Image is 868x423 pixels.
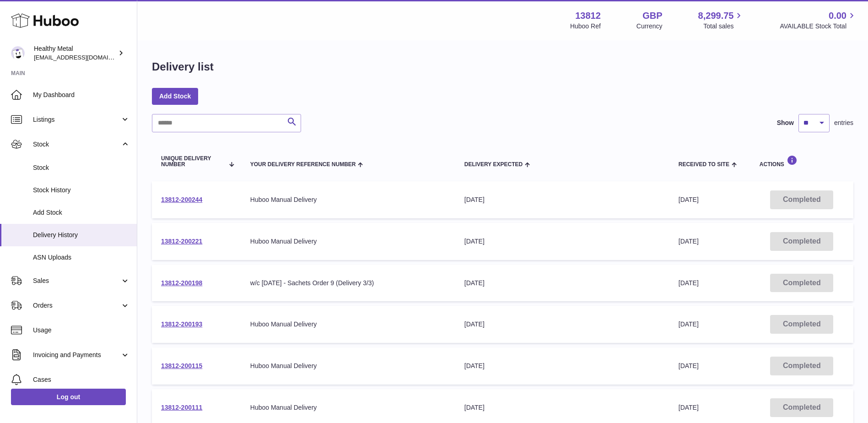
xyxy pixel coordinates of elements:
a: 0.00 AVAILABLE Stock Total [780,10,857,31]
a: 13812-200198 [161,279,202,287]
div: [DATE] [464,362,660,370]
span: [DATE] [679,238,699,245]
div: Huboo Manual Delivery [250,195,446,204]
span: 0.00 [829,10,846,22]
a: 13812-200244 [161,196,202,203]
div: w/c [DATE] - Sachets Order 9 (Delivery 3/3) [250,279,446,287]
a: 13812-200115 [161,362,202,369]
div: Huboo Manual Delivery [250,237,446,246]
span: [DATE] [679,279,699,287]
h1: Delivery list [152,60,214,74]
span: Listings [33,115,120,124]
span: [DATE] [679,404,699,411]
span: Cases [33,375,130,384]
div: Huboo Manual Delivery [250,362,446,370]
span: Your Delivery Reference Number [250,162,356,168]
div: [DATE] [464,320,660,329]
span: Total sales [703,22,744,31]
span: Stock History [33,186,130,195]
div: [DATE] [464,195,660,204]
div: [DATE] [464,279,660,287]
span: entries [834,119,853,127]
span: 8,299.75 [698,10,734,22]
label: Show [777,119,794,127]
span: Unique Delivery Number [161,156,224,168]
strong: GBP [642,10,662,22]
div: Actions [760,155,844,168]
div: Healthy Metal [34,44,116,62]
span: Sales [33,277,120,285]
span: Stock [33,163,130,172]
span: Orders [33,301,120,310]
span: Stock [33,140,120,149]
a: 13812-200221 [161,238,202,245]
span: Received to Site [679,162,729,168]
a: 13812-200111 [161,404,202,411]
span: Delivery History [33,231,130,239]
span: [DATE] [679,196,699,203]
div: Huboo Manual Delivery [250,320,446,329]
div: Huboo Ref [570,22,601,31]
span: Delivery Expected [464,162,523,168]
span: [EMAIL_ADDRESS][DOMAIN_NAME] [34,54,135,61]
span: AVAILABLE Stock Total [780,22,857,31]
span: [DATE] [679,320,699,328]
img: internalAdmin-13812@internal.huboo.com [11,46,25,60]
div: Currency [636,22,663,31]
a: Log out [11,389,126,405]
span: My Dashboard [33,91,130,99]
div: [DATE] [464,237,660,246]
span: ASN Uploads [33,253,130,262]
strong: 13812 [575,10,601,22]
span: Invoicing and Payments [33,351,120,359]
a: 8,299.75 Total sales [698,10,744,31]
div: Huboo Manual Delivery [250,403,446,412]
span: [DATE] [679,362,699,369]
span: Usage [33,326,130,335]
a: Add Stock [152,88,198,104]
a: 13812-200193 [161,320,202,328]
div: [DATE] [464,403,660,412]
span: Add Stock [33,208,130,217]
